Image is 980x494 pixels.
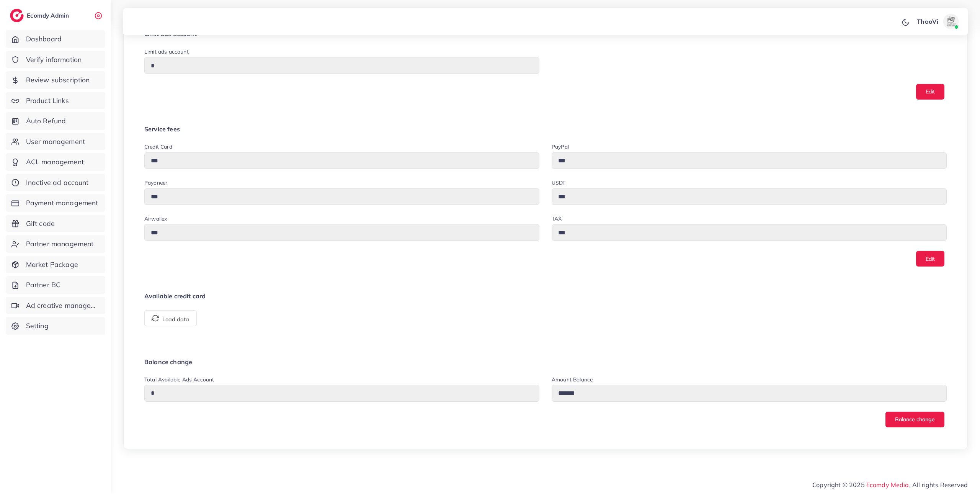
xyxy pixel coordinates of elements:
[26,280,61,290] span: Partner BC
[26,137,85,147] span: User management
[144,358,947,366] h4: Balance change
[6,71,105,89] a: Review subscription
[6,215,105,232] a: Gift code
[6,317,105,335] a: Setting
[26,321,49,331] span: Setting
[6,92,105,110] a: Product Links
[27,12,71,19] h2: Ecomdy Admin
[913,14,962,29] a: ThaoViavatar
[866,481,909,489] a: Ecomdy Media
[6,112,105,130] a: Auto Refund
[885,412,944,427] button: Balance change
[552,179,566,186] label: USDT
[144,143,172,150] label: Credit card
[10,9,24,22] img: logo
[552,215,562,222] label: TAX
[26,157,84,167] span: ACL management
[26,178,89,188] span: Inactive ad account
[552,376,593,383] label: Amount balance
[144,215,167,222] label: Airwallex
[6,297,105,314] a: Ad creative management
[26,239,94,249] span: Partner management
[26,260,78,270] span: Market Package
[6,30,105,48] a: Dashboard
[26,301,100,311] span: Ad creative management
[552,143,569,150] label: PayPal
[26,116,66,126] span: Auto Refund
[917,17,938,26] p: ThaoVi
[144,48,189,56] label: Limit ads account
[909,480,968,489] span: , All rights Reserved
[6,256,105,273] a: Market Package
[6,235,105,253] a: Partner management
[152,314,189,322] span: Load data
[26,75,90,85] span: Review subscription
[26,55,82,65] span: Verify information
[26,198,98,208] span: Payment management
[10,9,71,22] a: logoEcomdy Admin
[144,376,214,383] label: Total available Ads Account
[144,126,947,133] h4: Service fees
[6,133,105,150] a: User management
[916,251,944,267] button: Edit
[943,14,959,29] img: avatar
[26,219,55,229] span: Gift code
[6,153,105,171] a: ACL management
[144,310,197,326] button: Load data
[6,51,105,69] a: Verify information
[6,276,105,294] a: Partner BC
[144,293,947,300] h4: Available credit card
[26,34,62,44] span: Dashboard
[916,84,944,100] button: Edit
[144,179,167,186] label: Payoneer
[6,174,105,191] a: Inactive ad account
[26,96,69,106] span: Product Links
[6,194,105,212] a: Payment management
[812,480,968,489] span: Copyright © 2025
